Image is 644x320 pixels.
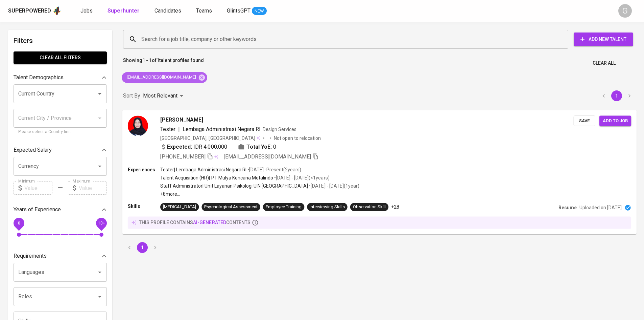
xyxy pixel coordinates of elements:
[246,166,301,173] p: • [DATE] - Present ( 2 years )
[160,143,227,151] div: IDR 4.000.000
[163,204,196,210] div: [MEDICAL_DATA]
[137,242,148,253] button: page 1
[160,115,203,124] span: [PERSON_NAME]
[310,204,344,210] div: Interviewing Skills
[122,72,207,83] div: [EMAIL_ADDRESS][DOMAIN_NAME]
[122,74,200,81] span: [EMAIL_ADDRESS][DOMAIN_NAME]
[14,252,47,260] p: Requirements
[154,7,183,15] a: Candidates
[597,90,636,101] nav: pagination navigation
[98,221,105,226] span: 10+
[14,146,52,154] p: Expected Salary
[263,126,296,132] span: Design Services
[8,6,62,16] a: Superpoweredapp logo
[579,204,622,211] p: Uploaded on [DATE]
[274,134,321,141] p: Not open to relocation
[160,153,206,159] span: [PHONE_NUMBER]
[18,129,102,135] p: Please select a Country first
[154,7,181,14] span: Candidates
[52,6,62,16] img: app logo
[14,51,107,64] button: Clear All filters
[577,117,592,125] span: Save
[167,143,192,151] b: Expected:
[593,59,616,67] span: Clear All
[14,206,61,214] p: Years of Experience
[391,204,399,210] p: +28
[273,143,276,151] span: 0
[123,242,162,253] nav: pagination navigation
[196,7,213,15] a: Teams
[611,90,622,101] button: page 1
[558,204,577,211] p: Resume
[160,174,273,181] p: Talent Acquisition (HR) | PT Mulya Kencana Metalindo
[308,183,359,189] p: • [DATE] - [DATE] ( 1 year )
[266,204,302,210] div: Employee Training
[14,71,107,84] div: Talent Demographics
[224,153,311,159] span: [EMAIL_ADDRESS][DOMAIN_NAME]
[95,268,104,277] button: Open
[14,35,107,46] h6: Filters
[193,220,226,225] span: AI-generated
[14,203,107,216] div: Years of Experience
[108,7,140,14] b: Superhunter
[80,7,94,15] a: Jobs
[157,58,159,63] b: 1
[273,174,329,181] p: • [DATE] - [DATE] ( <1 years )
[227,7,251,14] span: GlintsGPT
[95,292,104,301] button: Open
[252,8,267,15] span: NEW
[574,33,633,46] button: Add New Talent
[603,117,628,125] span: Add to job
[8,7,51,15] div: Superpowered
[227,7,267,15] a: GlintsGPT NEW
[139,219,251,226] p: this profile contains contents
[160,166,246,173] p: Tester | Lembaga Administrasi Negara RI
[353,204,386,210] div: Observation Skill
[178,125,180,133] span: |
[19,54,101,62] span: Clear All filters
[14,249,107,263] div: Requirements
[123,92,140,100] p: Sort By
[142,58,152,63] b: 1 - 1
[143,92,177,100] p: Most Relevant
[128,115,148,136] img: d1d619c4175bc67bebcb61b09292ce16.jpg
[123,57,204,69] p: Showing of talent profiles found
[24,181,52,195] input: Value
[618,4,632,18] div: G
[128,166,160,173] p: Experiences
[160,134,260,141] div: [GEOGRAPHIC_DATA], [GEOGRAPHIC_DATA]
[14,73,64,82] p: Talent Demographics
[80,7,93,14] span: Jobs
[599,115,631,126] button: Add to job
[160,183,308,189] p: Staff Administrator | Unit Layanan Psikologi UIN [GEOGRAPHIC_DATA]
[160,126,175,132] span: Tester
[590,57,618,69] button: Clear All
[160,191,359,197] p: +8 more ...
[183,126,261,132] span: Lembaga Administrasi Negara RI
[574,115,595,126] button: Save
[143,90,186,102] div: Most Relevant
[123,110,636,234] a: [PERSON_NAME]Tester|Lembaga Administrasi Negara RIDesign Services[GEOGRAPHIC_DATA], [GEOGRAPHIC_D...
[79,181,107,195] input: Value
[128,203,160,210] p: Skills
[246,143,272,151] b: Total YoE:
[108,7,141,15] a: Superhunter
[14,143,107,157] div: Expected Salary
[579,35,628,44] span: Add New Talent
[18,221,20,226] span: 0
[95,162,104,171] button: Open
[196,7,212,14] span: Teams
[204,204,257,210] div: Psychological Assessment
[95,89,104,99] button: Open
